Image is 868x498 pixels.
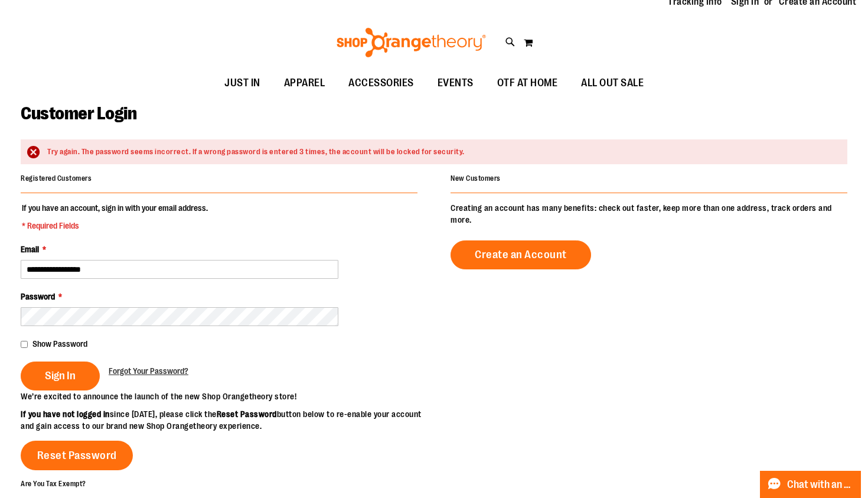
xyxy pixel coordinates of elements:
[21,103,136,123] span: Customer Login
[21,480,86,488] strong: Are You Tax Exempt?
[37,449,117,462] span: Reset Password
[451,240,591,269] a: Create an Account
[21,202,209,232] legend: If you have an account, sign in with your email address.
[497,70,558,96] span: OTF AT HOME
[581,70,644,96] span: ALL OUT SALE
[284,70,325,96] span: APPAREL
[21,441,133,470] a: Reset Password
[335,28,488,57] img: Shop Orangetheory
[22,220,208,232] span: * Required Fields
[109,366,188,376] span: Forgot Your Password?
[21,409,110,419] strong: If you have not logged in
[21,174,92,183] strong: Registered Customers
[21,245,39,254] span: Email
[45,369,76,382] span: Sign In
[21,408,434,432] p: since [DATE], please click the button below to re-enable your account and gain access to our bran...
[217,409,277,419] strong: Reset Password
[438,70,474,96] span: EVENTS
[787,479,854,490] span: Chat with an Expert
[21,390,434,402] p: We’re excited to announce the launch of the new Shop Orangetheory store!
[475,248,567,261] span: Create an Account
[32,339,87,349] span: Show Password
[21,292,55,301] span: Password
[451,174,501,183] strong: New Customers
[348,70,414,96] span: ACCESSORIES
[47,147,836,158] div: Try again. The password seems incorrect. If a wrong password is entered 3 times, the account will...
[760,471,862,498] button: Chat with an Expert
[21,362,100,390] button: Sign In
[224,70,260,96] span: JUST IN
[451,202,847,226] p: Creating an account has many benefits: check out faster, keep more than one address, track orders...
[109,365,188,377] a: Forgot Your Password?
